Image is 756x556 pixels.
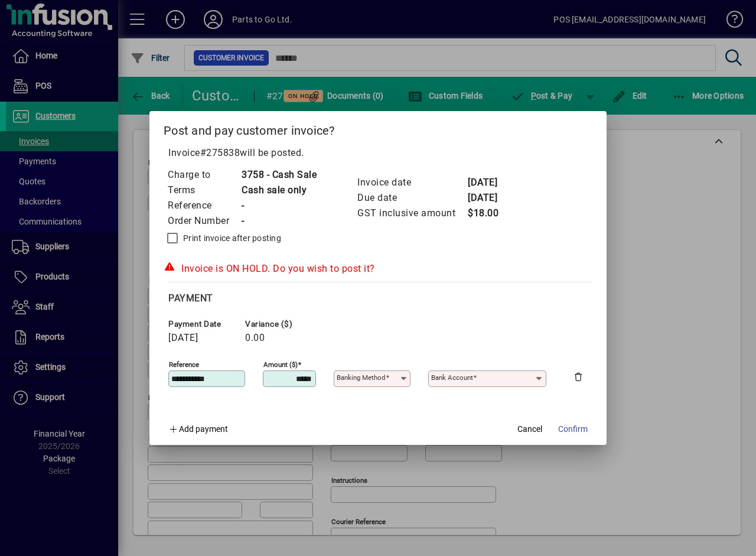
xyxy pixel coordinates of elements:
td: Terms [167,183,241,198]
span: Confirm [558,423,588,435]
td: 3758 - Cash Sale [241,167,317,183]
button: Cancel [511,419,549,440]
span: Add payment [179,424,228,434]
button: Confirm [553,419,592,440]
td: [DATE] [467,190,514,206]
td: Order Number [167,213,241,229]
span: Payment [168,292,213,304]
td: [DATE] [467,175,514,190]
td: GST inclusive amount [357,206,467,221]
span: [DATE] [168,333,198,343]
span: Cancel [517,423,542,435]
label: Print invoice after posting [181,232,281,244]
td: - [241,213,317,229]
span: Variance ($) [245,320,316,329]
td: Cash sale only [241,183,317,198]
td: $18.00 [467,206,514,221]
mat-label: Banking method [337,373,386,382]
p: Invoice will be posted . [164,146,592,160]
button: Add payment [164,419,233,440]
mat-label: Bank Account [431,373,473,382]
td: Charge to [167,167,241,183]
td: - [241,198,317,213]
td: Invoice date [357,175,467,190]
mat-label: Amount ($) [263,360,298,368]
span: 0.00 [245,333,265,343]
div: Invoice is ON HOLD. Do you wish to post it? [164,262,592,276]
td: Due date [357,190,467,206]
mat-label: Reference [169,360,199,368]
span: #275838 [200,147,240,158]
span: Payment date [168,320,239,329]
td: Reference [167,198,241,213]
h2: Post and pay customer invoice? [149,111,607,145]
